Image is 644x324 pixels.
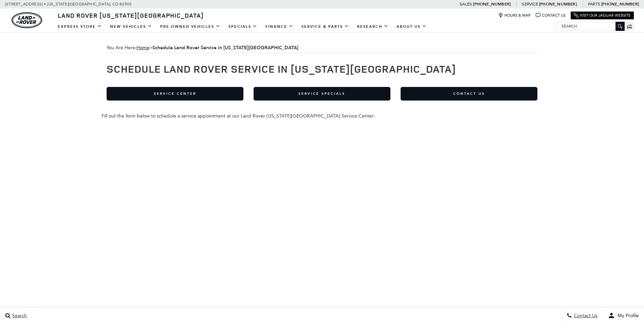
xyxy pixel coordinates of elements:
span: Search [11,313,27,319]
a: Contact Us [401,87,537,101]
a: Research [353,21,392,33]
a: Service Center [107,87,243,101]
span: Land Rover [US_STATE][GEOGRAPHIC_DATA] [58,11,204,19]
span: Parts [588,2,600,6]
a: [PHONE_NUMBER] [473,1,511,7]
img: Land Rover [12,12,42,28]
span: My Profile [615,313,639,319]
a: Visit Our Jaguar Website [574,13,631,18]
div: Breadcrumbs [107,43,538,53]
a: Pre-Owned Vehicles [156,21,224,33]
a: land-rover [12,12,42,28]
a: [STREET_ADDRESS] • [US_STATE][GEOGRAPHIC_DATA], CO 80905 [5,2,132,6]
a: EXPRESS STORE [54,21,106,33]
h1: Schedule Land Rover Service in [US_STATE][GEOGRAPHIC_DATA] [107,63,538,74]
span: You Are Here: [107,43,538,53]
a: [PHONE_NUMBER] [601,1,639,7]
span: Sales [460,2,472,6]
span: Service [522,2,538,6]
a: Service & Parts [297,21,353,33]
a: Finance [261,21,297,33]
span: > [136,45,298,51]
input: Search [556,22,624,30]
a: Service Specials [254,87,390,101]
a: New Vehicles [106,21,156,33]
a: Land Rover [US_STATE][GEOGRAPHIC_DATA] [54,11,208,19]
div: Fill out the form below to schedule a service appointment at our Land Rover [US_STATE][GEOGRAPHIC... [102,113,543,119]
nav: Main Navigation [54,21,431,33]
a: Contact Us [536,13,566,18]
a: Hours & Map [498,13,531,18]
button: Open user profile menu [603,307,644,324]
a: [PHONE_NUMBER] [539,1,577,7]
a: About Us [392,21,431,33]
a: Home [136,45,149,51]
a: Specials [224,21,261,33]
span: Contact Us [572,313,597,319]
strong: Schedule Land Rover Service in [US_STATE][GEOGRAPHIC_DATA] [152,44,298,51]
